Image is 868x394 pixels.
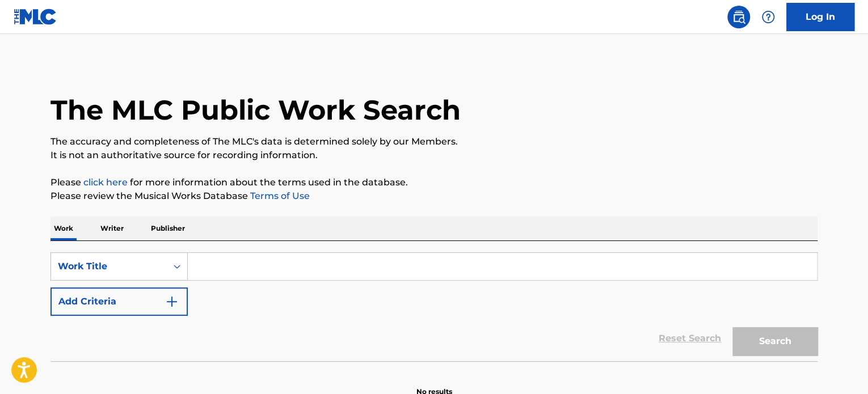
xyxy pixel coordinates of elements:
[248,190,310,201] a: Terms of Use
[761,10,775,24] img: help
[97,217,127,240] p: Writer
[50,176,818,189] p: Please for more information about the terms used in the database.
[50,93,461,127] h1: The MLC Public Work Search
[83,177,128,188] a: click here
[50,189,818,203] p: Please review the Musical Works Database
[50,135,818,149] p: The accuracy and completeness of The MLC's data is determined solely by our Members.
[732,10,745,24] img: search
[757,6,779,28] div: Help
[50,287,188,316] button: Add Criteria
[148,217,188,240] p: Publisher
[14,9,57,25] img: MLC Logo
[811,340,868,394] iframe: Chat Widget
[786,3,854,31] a: Log In
[50,149,818,162] p: It is not an authoritative source for recording information.
[50,217,77,240] p: Work
[165,295,179,308] img: 9d2ae6d4665cec9f34b9.svg
[727,6,750,28] a: Public Search
[50,252,818,361] form: Search Form
[58,260,160,273] div: Work Title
